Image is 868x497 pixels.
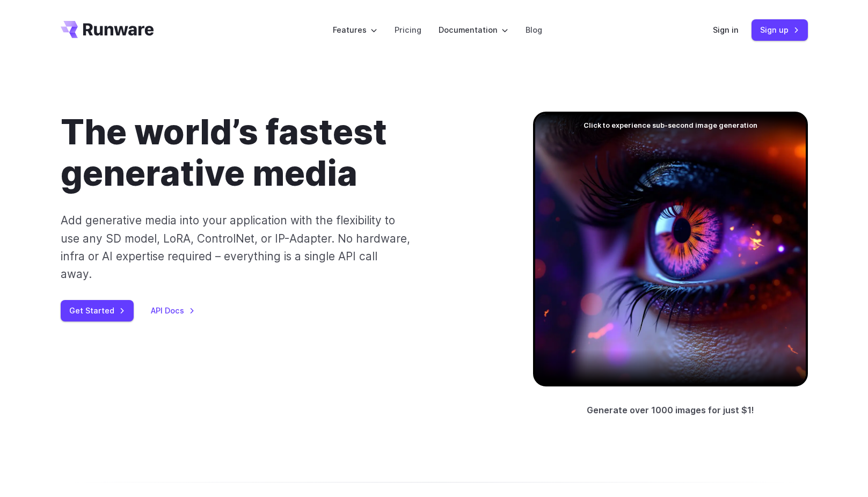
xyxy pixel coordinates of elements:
[752,19,808,40] a: Sign up
[61,112,499,194] h1: The world’s fastest generative media
[151,304,195,317] a: API Docs
[713,24,739,36] a: Sign in
[61,300,134,321] a: Get Started
[587,404,754,418] p: Generate over 1000 images for just $1!
[61,21,154,38] a: Go to /
[395,24,421,36] a: Pricing
[333,24,377,36] label: Features
[439,24,508,36] label: Documentation
[526,24,542,36] a: Blog
[61,211,411,283] p: Add generative media into your application with the flexibility to use any SD model, LoRA, Contro...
